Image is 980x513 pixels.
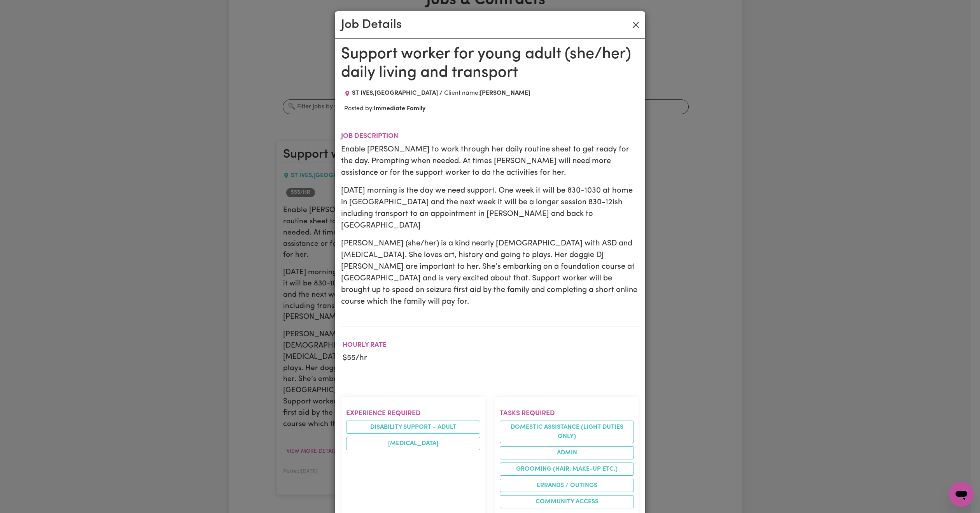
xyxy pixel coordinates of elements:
p: $ 55 /hr [343,352,387,364]
p: Enable [PERSON_NAME] to work through her daily routine sheet to get ready for the day. Prompting ... [341,144,639,179]
div: Job location: ST IVES, New South Wales [341,89,441,98]
li: Community access [500,495,634,508]
b: [PERSON_NAME] [480,90,530,96]
span: ST IVES , [GEOGRAPHIC_DATA] [352,90,438,96]
li: Admin [500,446,634,459]
li: Grooming (hair, make-up etc.) [500,463,634,476]
li: Errands / Outings [500,479,634,492]
h1: Support worker for young adult (she/her) daily living and transport [341,45,639,82]
iframe: Button to launch messaging window, conversation in progress [949,482,974,507]
li: Domestic assistance (light duties only) [500,421,634,443]
span: Posted by: [344,106,425,112]
button: Close [630,19,642,31]
li: [MEDICAL_DATA] [346,437,480,450]
div: Client name: [441,89,533,98]
li: Disability support - Adult [346,421,480,434]
h2: Experience required [346,409,480,417]
h2: Hourly Rate [343,341,387,349]
b: Immediate Family [374,106,425,112]
h2: Job Details [341,17,402,32]
p: [DATE] morning is the day we need support. One week it will be 830-1030 at home in [GEOGRAPHIC_DA... [341,185,639,231]
p: [PERSON_NAME] (she/her) is a kind nearly [DEMOGRAPHIC_DATA] with ASD and [MEDICAL_DATA]. She love... [341,238,639,308]
h2: Tasks required [500,409,634,417]
h2: Job description [341,132,639,140]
